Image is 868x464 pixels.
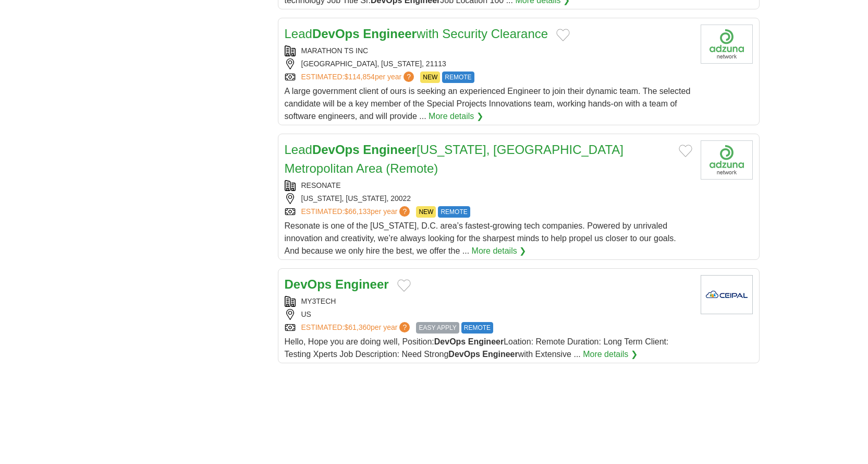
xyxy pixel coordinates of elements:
[416,322,459,334] span: EASY APPLY
[701,25,753,64] img: Company logo
[344,323,371,331] span: $61,360
[482,350,518,359] strong: Engineer
[285,142,624,175] a: LeadDevOps Engineer[US_STATE], [GEOGRAPHIC_DATA] Metropolitan Area (Remote)
[399,206,410,217] span: ?
[461,322,493,334] span: REMOTE
[335,277,389,291] strong: Engineer
[420,72,440,83] span: NEW
[312,27,360,41] strong: DevOps
[701,140,753,180] img: Company logo
[285,27,548,41] a: LeadDevOps Engineerwith Security Clearance
[301,206,412,218] a: ESTIMATED:$66,133per year?
[679,145,692,157] button: Add to favorite jobs
[701,275,753,314] img: My3Tech logo
[399,322,410,332] span: ?
[344,73,374,81] span: $114,854
[301,297,336,305] a: MY3TECH
[397,279,411,292] button: Add to favorite jobs
[312,142,360,157] strong: DevOps
[468,337,504,346] strong: Engineer
[285,277,332,291] strong: DevOps
[285,87,691,121] span: A large government client of ours is seeking an experienced Engineer to join their dynamic team. ...
[285,309,692,320] div: US
[404,72,414,82] span: ?
[344,207,371,216] span: $66,133
[285,277,389,291] a: DevOps Engineer
[442,72,474,83] span: REMOTE
[472,245,527,257] a: More details ❯
[285,58,692,69] div: [GEOGRAPHIC_DATA], [US_STATE], 21113
[363,27,417,41] strong: Engineer
[285,180,692,191] div: RESONATE
[448,350,480,359] strong: DevOps
[416,206,436,218] span: NEW
[429,110,483,123] a: More details ❯
[434,337,466,346] strong: DevOps
[285,337,669,359] span: Hello, Hope you are doing well, Position: Loation: Remote Duration: Long Term Client: Testing Xpe...
[583,348,638,361] a: More details ❯
[556,29,570,41] button: Add to favorite jobs
[285,193,692,204] div: [US_STATE], [US_STATE], 20022
[285,221,676,255] span: Resonate is one of the [US_STATE], D.C. area’s fastest-growing tech companies. Powered by unrival...
[363,142,417,157] strong: Engineer
[285,45,692,56] div: MARATHON TS INC
[438,206,470,218] span: REMOTE
[301,72,417,83] a: ESTIMATED:$114,854per year?
[301,322,412,334] a: ESTIMATED:$61,360per year?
